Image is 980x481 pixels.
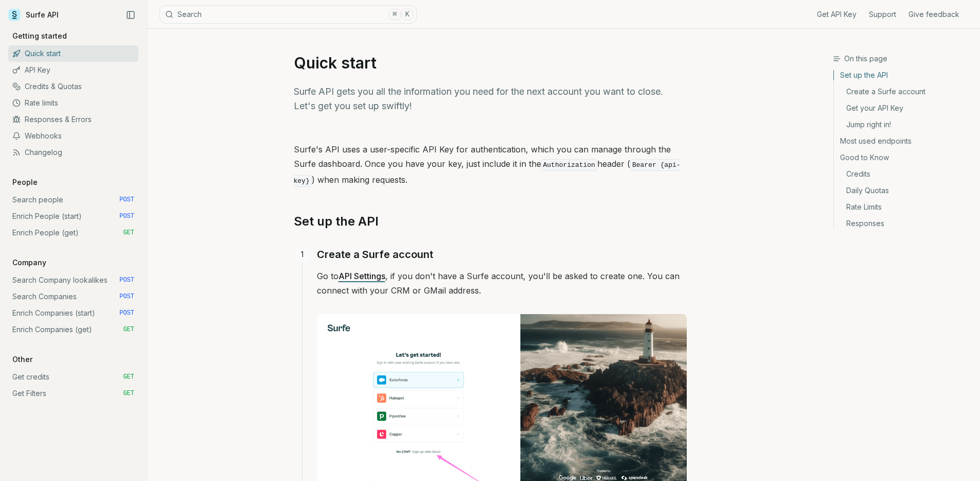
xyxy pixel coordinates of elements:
p: Surfe API gets you all the information you need for the next account you want to close. Let's get... [294,84,687,113]
a: Webhooks [8,128,138,144]
span: POST [119,309,134,317]
p: Go to , if you don't have a Surfe account, you'll be asked to create one. You can connect with yo... [317,269,687,298]
a: Surfe API [8,7,59,23]
a: Enrich Companies (start) POST [8,305,138,321]
span: GET [123,389,134,398]
a: Most used endpoints [834,133,972,149]
button: Collapse Sidebar [123,7,138,23]
a: Search people POST [8,192,138,208]
a: Search Company lookalikes POST [8,272,138,288]
a: Enrich Companies (get) GET [8,321,138,338]
a: Get Filters GET [8,385,138,402]
kbd: ⌘ [389,9,400,20]
a: Set up the API [834,70,972,83]
a: Rate limits [8,95,138,111]
a: API Key [8,62,138,78]
a: Enrich People (start) POST [8,208,138,225]
a: Good to Know [834,149,972,166]
span: POST [119,196,134,204]
p: Company [8,257,50,268]
a: API Settings [338,271,385,281]
span: POST [119,276,134,284]
p: Surfe's API uses a user-specific API Key for authentication, which you can manage through the Sur... [294,142,687,188]
a: Get API Key [817,9,857,20]
a: Credits [834,166,972,182]
a: Responses [834,215,972,229]
a: Daily Quotas [834,182,972,199]
code: Authorization [541,159,597,171]
p: People [8,177,42,187]
p: Getting started [8,31,71,41]
a: Set up the API [294,213,379,230]
kbd: K [402,9,413,20]
span: GET [123,229,134,237]
a: Give feedback [908,9,959,20]
a: Create a Surfe account [317,246,433,263]
a: Rate Limits [834,199,972,215]
a: Search Companies POST [8,288,138,305]
a: Credits & Quotas [8,78,138,95]
a: Jump right in! [834,116,972,133]
span: GET [123,373,134,381]
a: Support [869,9,896,20]
a: Enrich People (get) GET [8,225,138,241]
a: Changelog [8,144,138,161]
a: Create a Surfe account [834,83,972,100]
span: GET [123,325,134,334]
a: Responses & Errors [8,111,138,128]
span: POST [119,293,134,301]
span: POST [119,212,134,220]
p: Other [8,354,37,365]
h1: Quick start [294,54,687,72]
a: Get credits GET [8,369,138,385]
a: Quick start [8,45,138,62]
h3: On this page [833,54,972,64]
button: Search⌘K [159,5,417,24]
a: Get your API Key [834,100,972,116]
